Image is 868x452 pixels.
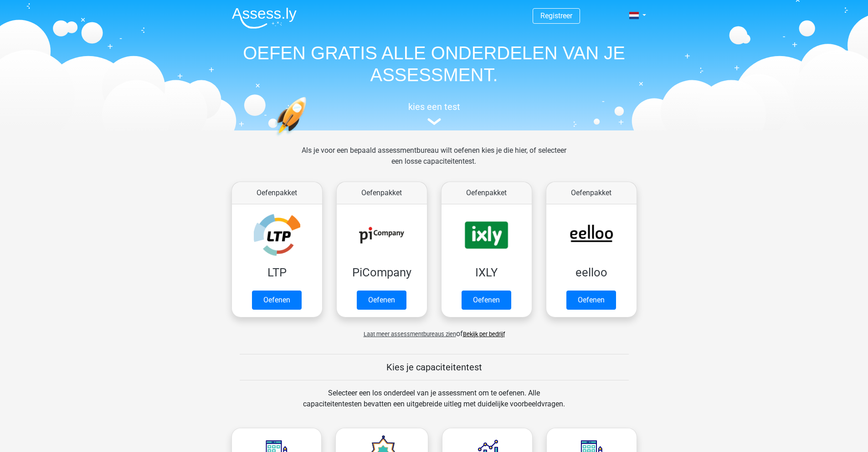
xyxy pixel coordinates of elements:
h1: OEFEN GRATIS ALLE ONDERDELEN VAN JE ASSESSMENT. [225,42,644,86]
a: Registreer [540,11,572,20]
h5: Kies je capaciteitentest [240,362,629,373]
a: Oefenen [566,291,616,310]
a: Oefenen [462,291,511,310]
img: assessment [427,118,441,125]
img: Assessly [232,7,297,29]
a: Bekijk per bedrijf [463,331,505,338]
span: Laat meer assessmentbureaus zien [364,331,456,338]
h5: kies een test [225,101,644,112]
img: oefenen [275,97,342,179]
a: Oefenen [252,291,302,310]
div: of [225,321,644,339]
a: Oefenen [357,291,406,310]
div: Als je voor een bepaald assessmentbureau wilt oefenen kies je die hier, of selecteer een losse ca... [294,145,574,178]
a: kies een test [225,101,644,125]
div: Selecteer een los onderdeel van je assessment om te oefenen. Alle capaciteitentesten bevatten een... [294,388,574,421]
